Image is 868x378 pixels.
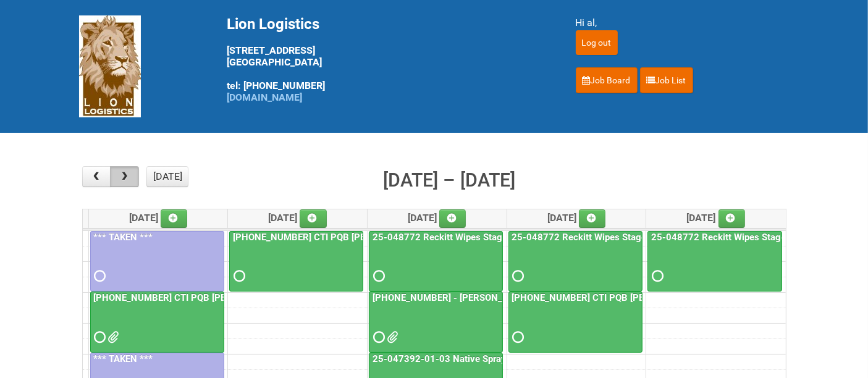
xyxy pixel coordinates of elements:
[229,231,363,292] a: [PHONE_NUMBER] CTI PQB [PERSON_NAME] Real US - blinding day
[383,166,515,195] h2: [DATE] – [DATE]
[640,67,693,93] a: Job List
[647,231,782,292] a: 25-048772 Reckitt Wipes Stage 4 - blinding/labeling day
[227,15,545,103] div: [STREET_ADDRESS] [GEOGRAPHIC_DATA] tel: [PHONE_NUMBER]
[146,166,188,187] button: [DATE]
[510,292,798,303] a: [PHONE_NUMBER] CTI PQB [PERSON_NAME] Real US - blinding day
[370,292,588,303] a: [PHONE_NUMBER] - [PERSON_NAME] UFC CUT US
[227,91,303,103] a: [DOMAIN_NAME]
[108,333,117,342] span: Front Label KRAFT batch 2 (02.26.26) - code AZ05 use 2nd.docx Front Label KRAFT batch 2 (02.26.26...
[79,15,141,117] img: Lion Logistics
[576,67,638,93] a: Job Board
[510,232,752,243] a: 25-048772 Reckitt Wipes Stage 4 - blinding/labeling day
[576,30,618,55] input: Log out
[95,333,103,342] span: Requested
[408,212,466,224] span: [DATE]
[90,292,224,353] a: [PHONE_NUMBER] CTI PQB [PERSON_NAME] Real US - blinding day
[268,212,327,224] span: [DATE]
[95,272,103,280] span: Requested
[300,209,327,228] a: Add an event
[439,209,466,228] a: Add an event
[513,272,521,280] span: Requested
[387,333,395,342] span: 25-061653-01 Kiehl's UFC InnoCPT Mailing Letter-V1.pdf LPF.xlsx JNF.DOC MDN (2).xlsx MDN.xlsx
[576,15,790,30] div: Hi al,
[230,232,519,243] a: [PHONE_NUMBER] CTI PQB [PERSON_NAME] Real US - blinding day
[513,333,521,342] span: Requested
[161,209,188,228] a: Add an event
[373,333,382,342] span: Requested
[547,212,606,224] span: [DATE]
[79,60,141,72] a: Lion Logistics
[91,292,380,303] a: [PHONE_NUMBER] CTI PQB [PERSON_NAME] Real US - blinding day
[227,15,320,33] span: Lion Logistics
[370,353,578,364] a: 25-047392-01-03 Native Spray Rapid Response
[369,231,503,292] a: 25-048772 Reckitt Wipes Stage 4 - blinding/labeling day
[579,209,606,228] a: Add an event
[373,272,382,280] span: Requested
[234,272,242,280] span: Requested
[129,212,188,224] span: [DATE]
[508,292,643,353] a: [PHONE_NUMBER] CTI PQB [PERSON_NAME] Real US - blinding day
[687,212,746,224] span: [DATE]
[369,292,503,353] a: [PHONE_NUMBER] - [PERSON_NAME] UFC CUT US
[718,209,746,228] a: Add an event
[652,272,660,280] span: Requested
[370,232,613,243] a: 25-048772 Reckitt Wipes Stage 4 - blinding/labeling day
[508,231,643,292] a: 25-048772 Reckitt Wipes Stage 4 - blinding/labeling day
